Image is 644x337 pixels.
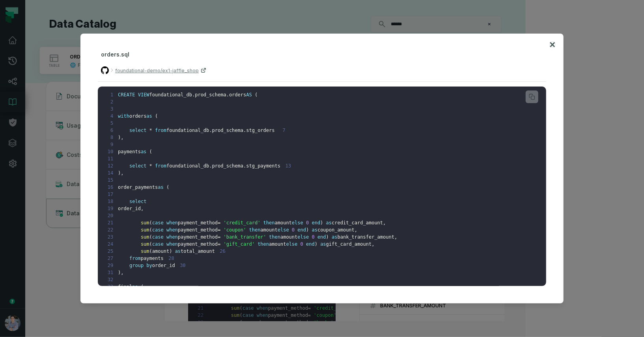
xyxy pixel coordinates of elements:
[246,163,280,169] span: stg_payments
[263,220,275,226] span: then
[178,234,218,240] span: payment_method
[326,234,329,240] span: )
[218,227,220,233] span: =
[326,220,332,226] span: as
[338,234,395,240] span: bank_transfer_amount
[312,227,317,233] span: as
[317,227,355,233] span: coupon_amount
[212,163,243,169] span: prod_schema
[269,241,286,247] span: amount
[315,241,317,247] span: )
[209,128,212,133] span: .
[175,262,190,269] span: 30
[312,220,321,226] span: end
[317,234,326,240] span: end
[218,220,220,226] span: =
[243,163,246,169] span: .
[166,163,209,169] span: foundational_db
[178,227,218,233] span: payment_method
[292,220,303,226] span: else
[209,163,212,169] span: .
[181,249,215,254] span: total_amount
[166,128,209,133] span: foundational_db
[224,241,255,247] span: 'gift_card'
[246,128,274,133] span: stg_orders
[178,220,218,226] span: payment_method
[280,162,296,169] span: 13
[260,227,277,233] span: amount
[175,249,181,254] span: as
[258,241,269,247] span: then
[297,227,306,233] span: end
[224,227,246,233] span: 'coupon'
[218,234,220,240] span: =
[215,248,230,255] span: 26
[212,128,243,133] span: prod_schema
[332,234,337,240] span: as
[312,234,315,240] span: 0
[292,227,295,233] span: 0
[224,220,261,226] span: 'credit_card'
[301,241,303,247] span: 0
[286,241,298,247] span: else
[269,234,280,240] span: then
[280,234,297,240] span: amount
[326,241,372,247] span: gift_card_amount
[249,227,261,233] span: then
[278,227,289,233] span: else
[275,220,292,226] span: amount
[332,220,383,226] span: credit_card_amount
[306,220,309,226] span: 0
[275,127,290,134] span: 7
[297,234,309,240] span: else
[306,227,309,233] span: )
[306,241,315,247] span: end
[320,241,326,247] span: as
[218,241,220,247] span: =
[224,234,266,240] span: 'bank_transfer'
[178,241,218,247] span: payment_method
[320,220,323,226] span: )
[243,128,246,133] span: .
